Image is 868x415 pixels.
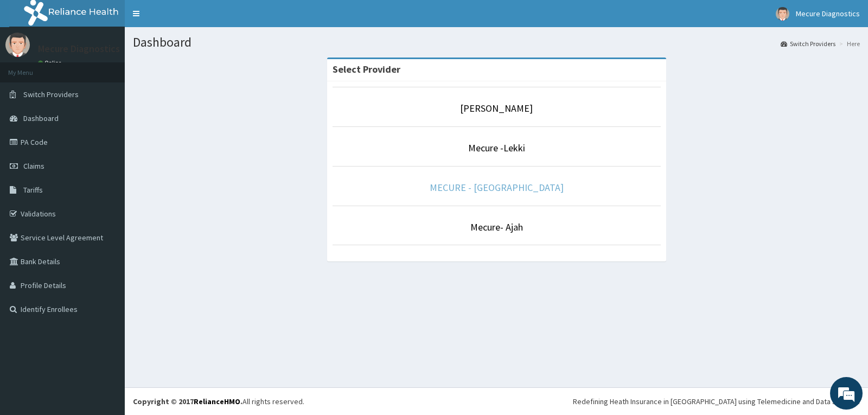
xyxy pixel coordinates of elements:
li: Here [837,39,860,48]
a: Mecure- Ajah [470,221,523,233]
a: MECURE - [GEOGRAPHIC_DATA] [430,181,564,194]
strong: Select Provider [333,63,400,75]
span: Switch Providers [23,90,79,99]
img: User Image [776,7,789,21]
img: d_794563401_company_1708531726252_794563401 [20,54,44,81]
span: Tariffs [23,185,43,195]
strong: Copyright © 2017 . [133,397,242,406]
a: RelianceHMO [194,397,240,406]
img: User Image [5,33,30,57]
span: Claims [23,161,44,171]
span: We're online! [63,137,150,246]
h1: Dashboard [133,35,860,49]
a: [PERSON_NAME] [460,102,533,114]
textarea: Type your message and hit 'Enter' [5,296,207,334]
div: Minimize live chat window [178,5,204,31]
a: Mecure -Lekki [468,142,525,154]
span: Dashboard [23,113,59,123]
span: Mecure Diagnostics [796,9,860,18]
div: Redefining Heath Insurance in [GEOGRAPHIC_DATA] using Telemedicine and Data Science! [573,396,860,407]
footer: All rights reserved. [125,387,868,415]
p: Mecure Diagnostics [38,44,120,54]
a: Online [38,59,64,67]
a: Switch Providers [781,39,835,48]
div: Chat with us now [56,61,182,75]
